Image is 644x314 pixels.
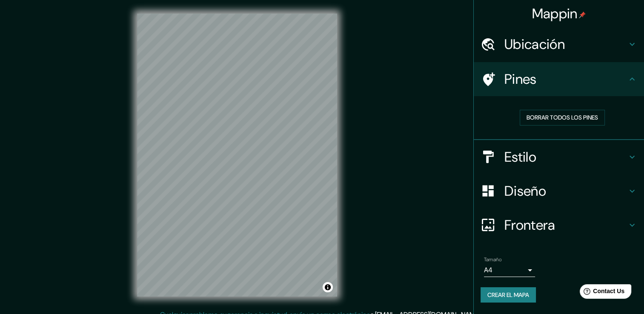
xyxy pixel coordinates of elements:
iframe: Help widget launcher [568,281,635,305]
h4: Diseño [504,183,627,200]
div: Pines [474,62,644,96]
div: Diseño [474,174,644,208]
div: Ubicación [474,27,644,61]
button: Alternar atribución [323,282,333,292]
label: Tamaño [484,256,501,263]
div: Estilo [474,140,644,174]
canvas: Mapa [137,14,337,297]
font: Crear el mapa [487,290,529,300]
div: A4 [484,263,535,277]
h4: Estilo [504,148,627,166]
font: Mappin [532,5,578,23]
button: Crear el mapa [481,287,536,303]
font: Borrar todos los pines [527,112,598,123]
button: Borrar todos los pines [520,110,605,126]
h4: Pines [504,71,627,88]
div: Frontera [474,208,644,242]
h4: Ubicación [504,36,627,53]
h4: Frontera [504,217,627,234]
img: pin-icon.png [579,11,586,18]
